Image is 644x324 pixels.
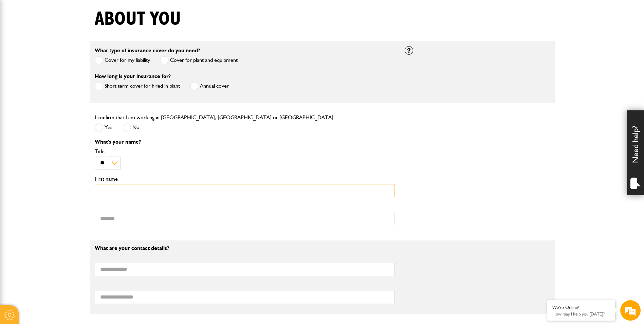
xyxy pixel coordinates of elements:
label: What type of insurance cover do you need? [95,48,200,53]
label: No [123,123,140,132]
div: We're Online! [552,305,610,310]
label: I confirm that I am working in [GEOGRAPHIC_DATA], [GEOGRAPHIC_DATA] or [GEOGRAPHIC_DATA] [95,115,333,120]
div: Need help? [627,110,644,195]
label: First name [95,176,394,182]
label: How long is your insurance for? [95,74,171,79]
p: How may I help you today? [552,311,610,317]
label: Cover for plant and equipment [160,56,238,65]
p: What are your contact details? [95,246,394,251]
p: What's your name? [95,139,394,145]
h1: About you [95,8,181,31]
label: Yes [95,123,112,132]
label: Short term cover for hired in plant [95,82,180,90]
label: Annual cover [190,82,229,90]
label: Cover for my liability [95,56,150,65]
label: Title [95,149,394,154]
